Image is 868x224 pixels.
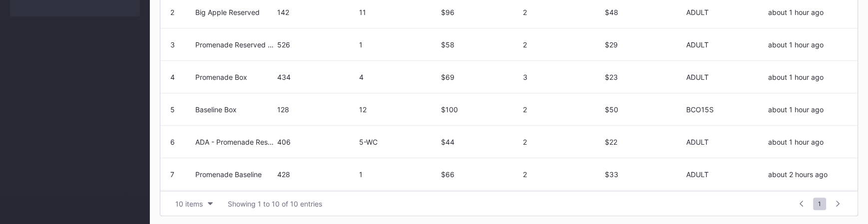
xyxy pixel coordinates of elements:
[604,170,684,179] div: $33
[195,40,275,49] div: Promenade Reserved Gold
[277,170,357,179] div: 428
[170,138,175,146] div: 6
[359,105,438,114] div: 12
[195,138,275,146] div: ADA - Promenade Reserved
[604,105,684,114] div: $50
[686,138,766,146] div: ADULT
[768,105,848,114] div: about 1 hour ago
[170,73,175,81] div: 4
[686,105,766,114] div: BCO15S
[523,170,602,179] div: 2
[195,105,275,114] div: Baseline Box
[523,8,602,16] div: 2
[768,8,848,16] div: about 1 hour ago
[170,170,174,179] div: 7
[441,40,520,49] div: $58
[768,40,848,49] div: about 1 hour ago
[359,73,438,81] div: 4
[195,170,275,179] div: Promenade Baseline
[768,170,848,179] div: about 2 hours ago
[768,73,848,81] div: about 1 hour ago
[604,73,684,81] div: $23
[441,138,520,146] div: $44
[768,138,848,146] div: about 1 hour ago
[170,8,174,16] div: 2
[277,8,357,16] div: 142
[277,105,357,114] div: 128
[441,8,520,16] div: $96
[604,40,684,49] div: $29
[604,138,684,146] div: $22
[523,73,602,81] div: 3
[441,170,520,179] div: $66
[359,8,438,16] div: 11
[359,170,438,179] div: 1
[277,40,357,49] div: 526
[175,200,203,208] div: 10 items
[170,105,175,114] div: 5
[523,40,602,49] div: 2
[441,105,520,114] div: $100
[686,73,766,81] div: ADULT
[195,73,275,81] div: Promenade Box
[686,8,766,16] div: ADULT
[277,73,357,81] div: 434
[228,200,322,208] div: Showing 1 to 10 of 10 entries
[359,138,438,146] div: 5-WC
[604,8,684,16] div: $48
[277,138,357,146] div: 406
[523,105,602,114] div: 2
[441,73,520,81] div: $69
[359,40,438,49] div: 1
[686,170,766,179] div: ADULT
[523,138,602,146] div: 2
[170,40,175,49] div: 3
[170,197,218,211] button: 10 items
[195,8,275,16] div: Big Apple Reserved
[686,40,766,49] div: ADULT
[813,198,826,210] span: 1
